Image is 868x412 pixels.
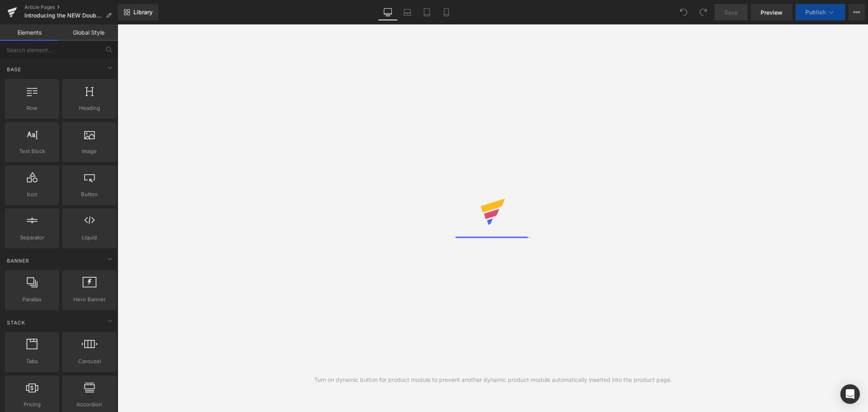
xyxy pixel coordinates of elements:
[695,4,711,20] button: Redo
[6,257,30,265] span: Banner
[848,4,865,20] button: More
[7,295,57,304] span: Parallax
[7,147,57,156] span: Text Block
[118,4,158,20] a: New Library
[437,4,456,20] a: Mobile
[65,233,114,242] span: Liquid
[7,104,57,112] span: Row
[378,4,398,20] a: Desktop
[751,4,792,20] a: Preview
[65,357,114,366] span: Carousel
[840,384,860,404] div: Open Intercom Messenger
[314,375,672,384] div: Turn on dynamic button for product module to prevent another dynamic product module automatically...
[133,9,153,16] span: Library
[65,295,114,304] span: Hero Banner
[65,400,114,409] span: Accordion
[724,8,738,17] span: Save
[796,4,845,20] button: Publish
[7,357,57,366] span: Tabs
[59,24,118,41] a: Global Style
[65,190,114,199] span: Button
[24,12,103,19] span: Introducing the NEW Double Drip 10K Prefilled Pod Kit!
[24,4,118,11] a: Article Pages
[676,4,692,20] button: Undo
[6,319,26,327] span: Stack
[761,8,783,17] span: Preview
[7,190,57,199] span: Icon
[417,4,437,20] a: Tablet
[398,4,417,20] a: Laptop
[65,104,114,112] span: Heading
[7,233,57,242] span: Separator
[805,9,826,15] span: Publish
[7,400,57,409] span: Pricing
[6,66,22,73] span: Base
[65,147,114,156] span: Image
